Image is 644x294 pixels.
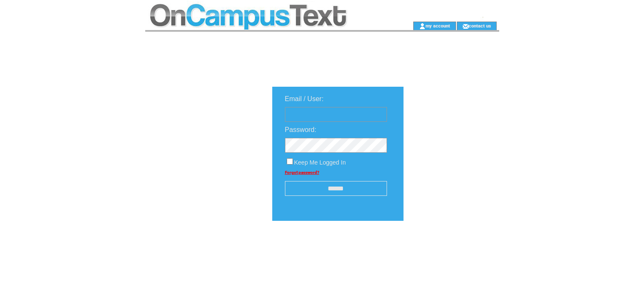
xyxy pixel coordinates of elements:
[419,23,426,30] img: account_icon.gif;jsessionid=4B3D7D5FCE0980E0149A4B40C6AF09C1
[428,242,470,253] img: transparent.png;jsessionid=4B3D7D5FCE0980E0149A4B40C6AF09C1
[426,23,450,28] a: my account
[469,23,491,28] a: contact us
[285,170,319,175] a: Forgot password?
[285,126,317,133] span: Password:
[294,159,346,166] span: Keep Me Logged In
[285,95,324,102] span: Email / User:
[462,23,469,30] img: contact_us_icon.gif;jsessionid=4B3D7D5FCE0980E0149A4B40C6AF09C1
